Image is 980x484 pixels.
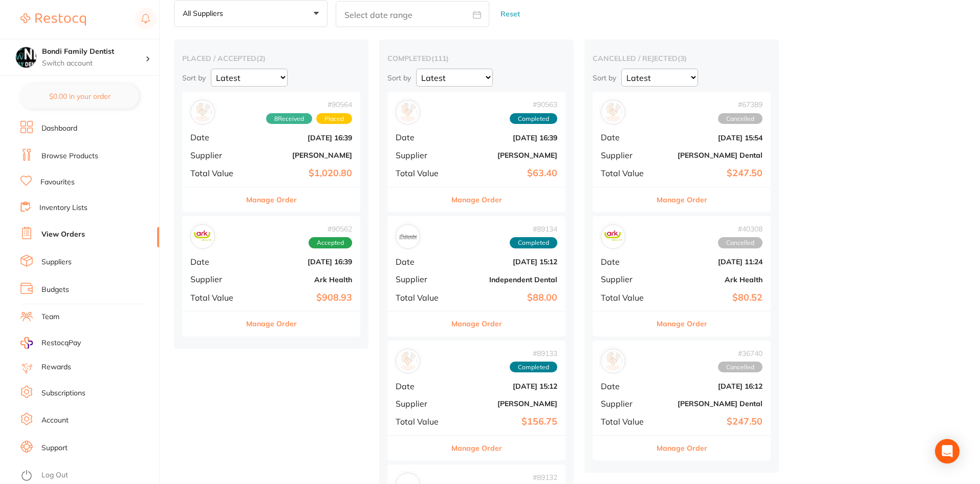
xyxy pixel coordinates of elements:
span: Total Value [601,417,652,426]
span: Supplier [601,399,652,408]
span: RestocqPay [41,338,81,348]
img: Henry Schein Halas [193,102,212,122]
p: Sort by [593,73,616,82]
span: Supplier [396,399,447,408]
button: Manage Order [657,436,707,460]
span: Completed [510,237,557,248]
button: Manage Order [451,436,502,460]
span: Supplier [190,151,242,160]
span: Total Value [190,169,242,178]
button: Manage Order [451,187,502,212]
b: $80.52 [660,292,763,303]
div: Henry Schein Halas#905648ReceivedPlacedDate[DATE] 16:39Supplier[PERSON_NAME]Total Value$1,020.80M... [182,92,360,212]
span: Total Value [396,293,447,302]
button: Log Out [20,468,156,484]
span: Received [266,113,312,124]
a: View Orders [41,229,85,240]
img: Ark Health [193,227,212,246]
span: # 90564 [266,100,352,109]
span: Total Value [601,169,652,178]
span: Date [601,382,652,391]
b: [DATE] 11:24 [660,258,763,266]
span: # 90562 [309,225,352,233]
b: [DATE] 15:54 [660,134,763,142]
b: [PERSON_NAME] [250,151,352,159]
div: Open Intercom Messenger [935,439,960,464]
span: Total Value [396,169,447,178]
h4: Bondi Family Dentist [42,47,145,57]
span: Date [396,257,447,266]
img: Independent Dental [398,227,418,246]
b: [PERSON_NAME] Dental [660,151,763,159]
a: Support [41,443,68,453]
span: Date [190,133,242,142]
img: Bondi Family Dentist [16,47,36,68]
span: Date [396,133,447,142]
a: Log Out [41,470,68,480]
span: # 36740 [718,349,763,357]
span: Total Value [396,417,447,426]
b: [DATE] 16:39 [455,134,557,142]
span: Date [396,382,447,391]
img: Ritter Dental [603,102,623,122]
span: Total Value [190,293,242,302]
p: Sort by [182,73,206,82]
img: Restocq Logo [20,13,86,26]
b: [PERSON_NAME] [455,151,557,159]
span: # 40308 [718,225,763,233]
span: Accepted [309,237,352,248]
b: [PERSON_NAME] Dental [660,399,763,408]
button: Reset [497,1,523,28]
input: Select date range [336,1,489,27]
img: Adam Dental [398,351,418,371]
span: Total Value [601,293,652,302]
span: Cancelled [718,237,763,248]
button: Manage Order [657,187,707,212]
a: Favourites [40,177,75,187]
a: Rewards [41,362,71,372]
span: Supplier [396,151,447,160]
b: $88.00 [455,292,557,303]
span: Placed [316,113,352,124]
b: [DATE] 15:12 [455,382,557,390]
b: [PERSON_NAME] [455,399,557,408]
a: RestocqPay [20,337,81,349]
img: Adam Dental [398,102,418,122]
span: Cancelled [718,113,763,124]
span: # 89134 [510,225,557,233]
span: Supplier [601,275,652,284]
b: $908.93 [250,292,352,303]
b: [DATE] 15:12 [455,258,557,266]
img: RestocqPay [20,337,33,349]
a: Budgets [41,285,69,295]
span: Date [190,257,242,266]
span: # 67389 [718,100,763,109]
b: $247.50 [660,416,763,427]
h2: cancelled / rejected ( 3 ) [593,54,771,63]
button: Manage Order [451,311,502,336]
b: [DATE] 16:12 [660,382,763,390]
h2: placed / accepted ( 2 ) [182,54,360,63]
button: $0.00 in your order [20,84,139,109]
button: Manage Order [657,311,707,336]
a: Subscriptions [41,388,85,398]
span: Completed [510,113,557,124]
span: Completed [510,362,557,373]
b: [DATE] 16:39 [250,134,352,142]
div: Ark Health#90562AcceptedDate[DATE] 16:39SupplierArk HealthTotal Value$908.93Manage Order [182,216,360,336]
b: Ark Health [660,276,763,284]
span: # 90563 [510,100,557,109]
span: Supplier [190,275,242,284]
span: # 89133 [510,349,557,357]
img: Ark Health [603,227,623,246]
b: [DATE] 16:39 [250,258,352,266]
button: Manage Order [246,187,297,212]
a: Inventory Lists [39,203,88,213]
button: Manage Order [246,311,297,336]
a: Team [41,312,59,322]
b: Ark Health [250,276,352,284]
img: Ritter Dental [603,351,623,371]
b: $63.40 [455,168,557,179]
b: $1,020.80 [250,168,352,179]
p: All suppliers [183,9,227,18]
